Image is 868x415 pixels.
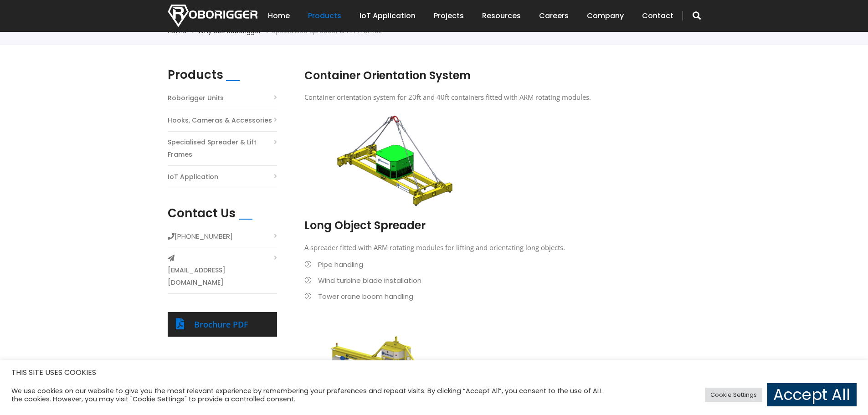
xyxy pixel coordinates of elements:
a: IoT Application [360,2,416,30]
a: Projects [434,2,464,30]
h2: Contact Us [168,206,236,220]
li: Tower crane boom handling [304,290,687,302]
div: We use cookies on our website to give you the most relevant experience by remembering your prefer... [11,387,603,403]
a: [EMAIL_ADDRESS][DOMAIN_NAME] [168,264,277,289]
a: Brochure PDF [194,319,248,330]
p: A spreader fitted with ARM rotating modules for lifting and orientating long objects. [304,241,687,254]
a: Products [308,2,341,30]
a: Why use Roborigger [198,26,261,36]
a: Home [268,2,290,30]
a: Roborigger Units [168,92,224,104]
p: Container orientation system for 20ft and 40ft containers fitted with ARM rotating modules. [304,91,687,103]
li: Pipe handling [304,258,687,271]
a: Careers [539,2,569,30]
li: Wind turbine blade installation [304,274,687,287]
a: IoT Application [168,171,218,183]
h2: Products [168,68,223,82]
a: Contact [642,2,673,30]
h2: Long Object Spreader [304,218,687,233]
a: Specialised Spreader & Lift Frames [168,136,277,161]
h5: THIS SITE USES COOKIES [11,367,857,379]
li: [PHONE_NUMBER] [168,230,277,247]
a: Accept All [767,383,857,406]
a: Hooks, Cameras & Accessories [168,114,272,127]
a: Home [168,26,187,36]
h2: Container Orientation System [304,68,687,83]
a: Cookie Settings [705,388,762,402]
a: Company [587,2,624,30]
img: Nortech [168,5,257,27]
a: Resources [482,2,521,30]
